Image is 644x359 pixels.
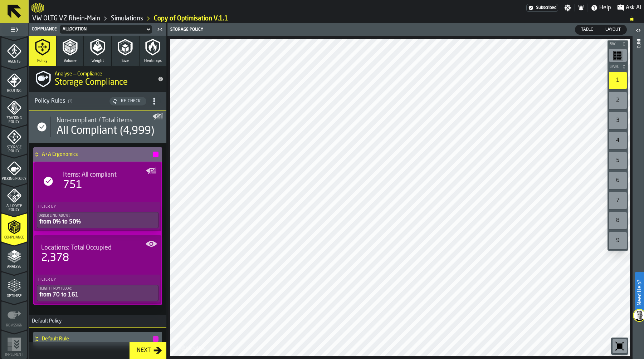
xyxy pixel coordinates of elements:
button: Height from floor:from 70 to 161 [37,285,158,301]
span: ( 1 ) [68,99,72,104]
span: Heatmaps [144,59,162,63]
div: Title [41,244,154,252]
span: Bay [608,42,620,46]
button: button- [608,40,628,48]
div: stat-Locations: Total Occupied [35,238,160,270]
li: menu Analyse [1,242,27,271]
span: Volume [64,59,77,63]
svg: Reset zoom and position [614,340,625,352]
div: button-toolbar-undefined [608,70,628,90]
div: button-toolbar-undefined [608,231,628,251]
span: Non-compliant / Total items [57,117,132,124]
div: Policy Rules [35,97,108,105]
h4: Default Rule [42,336,152,342]
div: Default Rule [33,332,159,346]
div: Info [636,38,641,357]
li: menu Allocate Policy [1,184,27,212]
li: menu Agents [1,37,27,66]
div: from 0% to 50% [39,218,157,226]
label: button-toggle-Show on Map [146,238,157,250]
span: Ask AI [626,4,641,12]
span: Compliance [32,27,57,32]
div: stat-Non-compliant / Total items [29,111,166,143]
span: Compliance [1,236,27,240]
span: Policy [37,59,48,63]
nav: Breadcrumb [31,14,641,23]
div: A+A Ergonomics [33,147,159,162]
div: Menu Subscription [526,4,558,12]
li: menu Routing [1,67,27,95]
a: logo-header [31,1,44,14]
button: Order Line (ABC %):from 0% to 50% [37,212,158,228]
label: Filter By [37,203,158,211]
button: button-Next [130,342,166,359]
header: Storage Policy [167,23,633,36]
div: DropdownMenuValue-7a490c60-2b53-40f7-a75c-eb7847d32fa4 [63,27,142,32]
a: link-to-/wh/i/44979e6c-6f66-405e-9874-c1e29f02a54a/settings/billing [526,4,558,12]
h3: title-section-Default Policy [29,315,166,328]
span: Locations: Total Occupied [41,244,112,252]
span: Agents [1,60,27,64]
div: thumb [600,25,626,34]
div: Re-Check [118,99,143,104]
span: Layout [602,26,624,33]
li: menu Compliance [1,213,27,242]
label: button-toggle-Open [633,25,643,38]
li: menu Heatmaps [1,8,27,36]
div: button-toolbar-undefined [608,110,628,131]
span: Storage Policy [1,146,27,153]
span: Storage Compliance [55,77,128,88]
div: button-toolbar-undefined [608,90,628,110]
label: button-toggle-Show on Map [146,165,157,177]
span: Help [599,4,611,12]
span: Level [608,65,620,69]
span: Size [122,59,129,63]
a: logo-header [172,340,212,355]
li: menu Stacking Policy [1,96,27,124]
div: from 70 to 161 [39,291,157,299]
div: PolicyFilterItem-Order Line (ABC %) [37,212,158,228]
span: Analyse [1,265,27,269]
label: button-toggle-Notifications [575,4,587,11]
a: link-to-/wh/i/44979e6c-6f66-405e-9874-c1e29f02a54a/simulations/d1b4d051-72ca-42c9-93db-c32b2786af61 [154,15,228,23]
label: button-switch-multi-Layout [599,25,627,35]
span: Stacking Policy [1,116,27,124]
div: Height from floor: [39,287,157,291]
div: PolicyFilterItem-Height from floor [37,285,158,301]
button: button- [153,336,158,342]
span: Re-assign [1,324,27,328]
div: button-toolbar-undefined [608,151,628,171]
div: title-Storage Compliance [29,66,166,92]
button: button-Re-Check [109,97,146,105]
div: 2 [609,92,627,109]
span: Implement [1,353,27,357]
div: button-toolbar-undefined [608,211,628,231]
button: button- [608,63,628,70]
span: Subscribed [536,5,556,10]
li: menu Storage Policy [1,125,27,154]
span: Routing [1,89,27,93]
div: Order Line (ABC %): [39,214,157,218]
div: 3 [609,112,627,129]
div: Title [63,171,154,179]
div: Next [134,346,153,355]
label: button-toggle-Show on Map [152,111,164,122]
li: menu Implement [1,330,27,359]
label: button-toggle-Settings [561,4,574,11]
li: menu Picking Policy [1,154,27,183]
label: button-toggle-Ask AI [614,4,644,12]
div: 8 [609,212,627,229]
div: DropdownMenuValue-7a490c60-2b53-40f7-a75c-eb7847d32fa4 [58,25,153,34]
div: button-toolbar-undefined [608,131,628,151]
label: button-toggle-Toggle Full Menu [1,25,27,35]
div: 7 [609,192,627,209]
button: button- [153,152,158,157]
span: Default Policy [29,318,62,324]
div: Storage Policy [169,27,401,32]
div: 2,378 [41,252,69,265]
div: 751 [63,179,82,192]
div: button-toolbar-undefined [608,48,628,63]
div: 6 [609,172,627,189]
div: 4 [609,132,627,149]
